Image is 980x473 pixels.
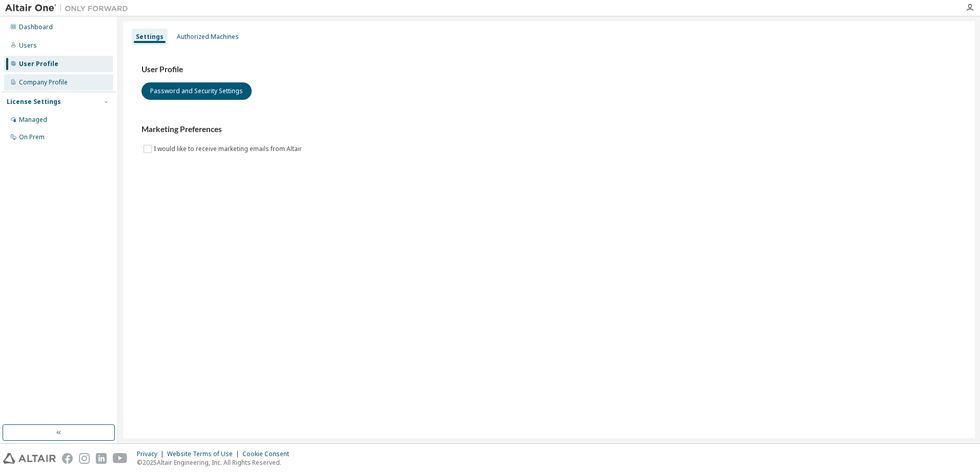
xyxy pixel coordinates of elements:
div: User Profile [19,60,58,68]
img: Altair One [5,3,133,13]
img: altair_logo.svg [3,453,56,464]
h3: User Profile [141,64,956,75]
div: Cookie Consent [242,450,295,458]
img: instagram.svg [79,453,90,464]
div: Users [19,41,37,50]
div: Company Profile [19,78,68,87]
div: Privacy [137,450,167,458]
p: © 2025 Altair Engineering, Inc. All Rights Reserved. [137,458,295,467]
div: Dashboard [19,23,53,31]
div: License Settings [7,98,61,106]
div: Managed [19,116,47,124]
label: I would like to receive marketing emails from Altair [154,143,304,155]
img: facebook.svg [62,453,73,464]
button: Password and Security Settings [141,82,252,100]
div: Authorized Machines [177,33,239,41]
h3: Marketing Preferences [141,124,956,135]
div: On Prem [19,133,45,141]
div: Settings [136,33,164,41]
img: linkedin.svg [96,453,107,464]
div: Website Terms of Use [167,450,242,458]
img: youtube.svg [113,453,128,464]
